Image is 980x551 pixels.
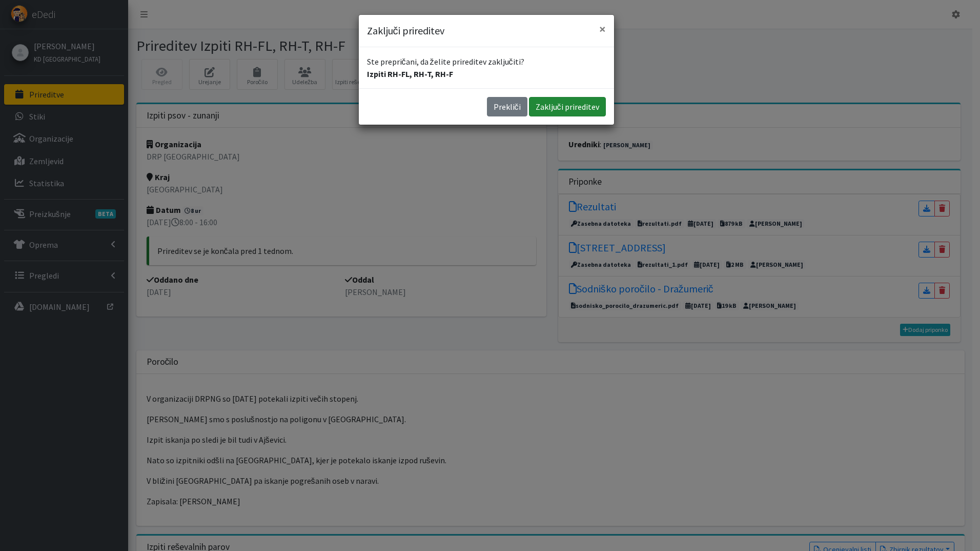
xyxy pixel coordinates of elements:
button: Prekliči [487,97,527,116]
button: Close [591,15,614,44]
button: Zaključi prireditev [529,97,606,116]
h5: Zaključi prireditev [367,23,444,38]
strong: Izpiti RH-FL, RH-T, RH-F [367,69,453,79]
span: × [599,21,606,37]
div: Ste prepričani, da želite prireditev zaključiti? [359,47,614,88]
